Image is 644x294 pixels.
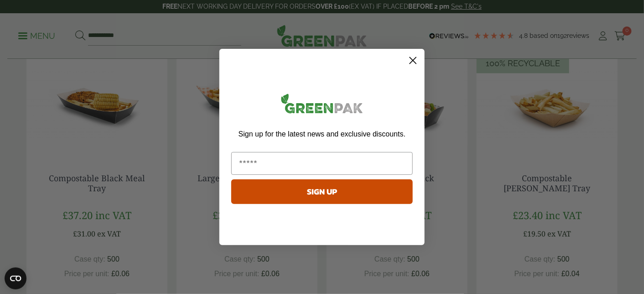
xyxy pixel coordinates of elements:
[231,179,413,204] button: SIGN UP
[405,52,421,68] button: Close dialog
[239,130,405,138] span: Sign up for the latest news and exclusive discounts.
[5,268,26,289] button: Open CMP widget
[231,90,413,121] img: greenpak_logo
[231,152,413,175] input: Email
